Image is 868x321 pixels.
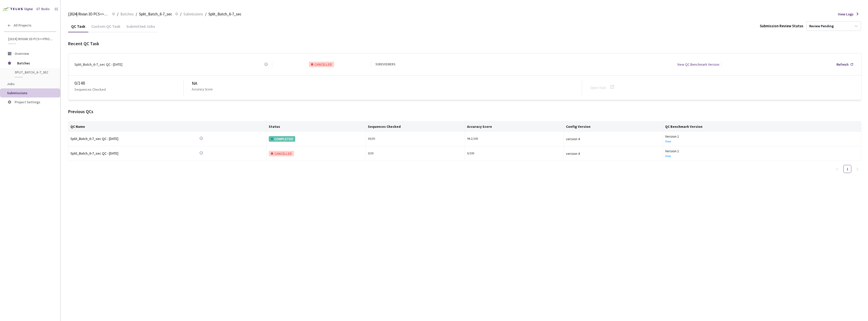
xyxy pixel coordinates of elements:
[68,108,861,115] div: Previous QCs
[309,62,334,67] div: CANCELLED
[183,11,203,17] span: Submissions
[17,58,52,68] span: Batches
[68,24,88,32] div: QC Task
[208,11,241,17] span: Split_Batch_6-7_sec
[836,168,839,171] span: left
[833,165,841,173] li: Previous Page
[566,151,661,156] div: version 4
[366,121,465,132] th: Sequences Checked
[833,165,841,173] button: left
[853,165,861,173] li: Next Page
[120,11,134,17] span: Batches
[123,24,158,32] div: Submitted Jobs
[269,151,294,156] div: CANCELLED
[368,151,463,156] div: 0 / 30
[139,11,172,17] span: Split_Batch_6-7_sec
[267,121,366,132] th: Status
[843,165,851,173] li: 1
[838,11,854,17] span: View Logs
[665,134,859,139] div: Version 1
[68,11,109,17] span: [2024] Rivian 3D PCS<>Production
[180,11,181,17] li: /
[564,121,663,132] th: Config Version
[677,62,719,67] div: View QC Benchmark Version
[836,62,849,67] div: Refresh
[192,80,582,87] div: NA
[192,87,212,92] p: Accuracy Score
[70,151,141,156] div: Split_Batch_6-7_sec QC - [DATE]
[74,87,106,92] p: Sequences Checked
[70,136,141,142] a: Split_Batch_6-7_sec QC - [DATE]
[182,11,204,17] a: Submissions
[809,24,834,29] div: Review Pending
[15,51,29,56] span: Overview
[14,23,32,28] span: All Projects
[566,136,661,142] div: version 4
[590,85,606,90] a: Open Task
[467,136,562,141] div: 94.2/100
[853,165,861,173] button: right
[467,151,562,156] div: 0/100
[68,121,267,132] th: QC Name
[117,11,118,17] li: /
[36,7,50,12] div: GT Studio
[205,11,206,17] li: /
[665,148,859,154] div: Version 1
[665,139,671,143] a: View
[856,168,859,171] span: right
[844,165,851,173] a: 1
[665,154,671,158] a: View
[136,11,137,17] li: /
[465,121,564,132] th: Accuracy Score
[368,136,463,141] div: 30 / 30
[760,23,803,29] div: Submission Review Status
[74,80,183,87] div: 0 / 148
[74,62,122,67] div: Split_Batch_6-7_sec QC - [DATE]
[15,70,52,75] span: Split_Batch_6-7_sec
[7,91,28,95] span: Submissions
[68,40,861,47] div: Recent QC Task
[88,24,123,32] div: Custom QC Task
[663,121,861,132] th: QC Benchmark Version
[119,11,135,17] a: Batches
[269,136,295,142] div: COMPLETED
[7,82,15,86] span: Jobs
[8,37,53,41] span: [2024] Rivian 3D PCS<>Production
[15,100,40,104] span: Project Settings
[375,62,395,67] div: 50 REVIEWERS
